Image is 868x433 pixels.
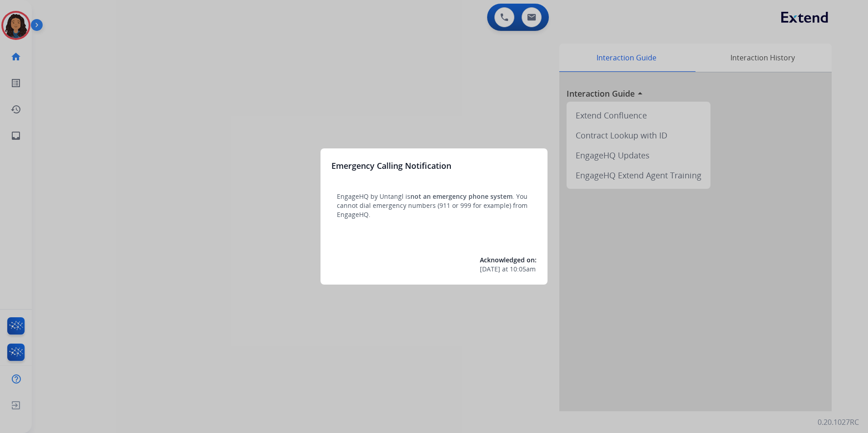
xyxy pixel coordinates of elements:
[331,159,451,172] h3: Emergency Calling Notification
[510,265,536,274] span: 10:05am
[480,256,537,264] span: Acknowledged on:
[480,265,537,274] div: at
[410,192,513,201] span: not an emergency phone system
[480,265,500,274] span: [DATE]
[818,417,859,428] p: 0.20.1027RC
[337,192,531,219] p: EngageHQ by Untangl is . You cannot dial emergency numbers (911 or 999 for example) from EngageHQ.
